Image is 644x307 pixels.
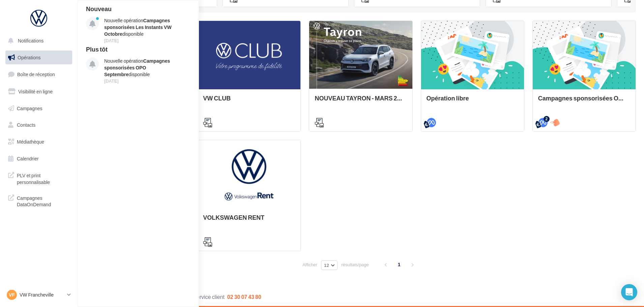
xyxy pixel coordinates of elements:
a: Calendrier [4,152,74,166]
div: Campagnes sponsorisées OPO [538,95,630,108]
div: NOUVEAU TAYRON - MARS 2025 [315,95,407,108]
span: Médiathèque [17,139,44,145]
a: Campagnes [4,101,74,116]
span: Campagnes [17,105,42,111]
div: 2 [544,116,550,122]
span: Afficher [302,262,317,268]
span: 12 [324,263,329,268]
span: 1 [394,259,405,270]
span: Notifications [18,38,43,43]
span: Boîte de réception [17,71,55,77]
a: Opérations [4,51,74,65]
a: VF VW Francheville [5,288,72,301]
div: Opération libre [427,95,519,108]
button: 12 [321,260,338,270]
a: PLV et print personnalisable [4,168,74,188]
div: Open Intercom Messenger [621,284,637,300]
span: Visibilité en ligne [18,89,53,94]
a: Boîte de réception [4,67,74,82]
a: Contacts [4,118,74,132]
span: Campagnes DataOnDemand [17,193,69,208]
span: Opérations [18,55,40,60]
span: 02 30 07 43 80 [227,294,261,300]
span: Contacts [17,122,35,128]
a: Visibilité en ligne [4,85,74,99]
p: VW Francheville [20,291,64,298]
button: Notifications [4,34,71,48]
span: Service client [193,294,225,300]
span: VF [9,291,15,298]
span: © [DATE]-[DATE] - - - [83,294,261,300]
div: VW CLUB [203,95,295,108]
div: VOLKSWAGEN RENT [203,214,295,227]
span: Calendrier [17,156,39,161]
a: Médiathèque [4,135,74,149]
span: résultats/page [341,262,369,268]
a: Campagnes DataOnDemand [4,191,74,211]
span: PLV et print personnalisable [17,171,69,185]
